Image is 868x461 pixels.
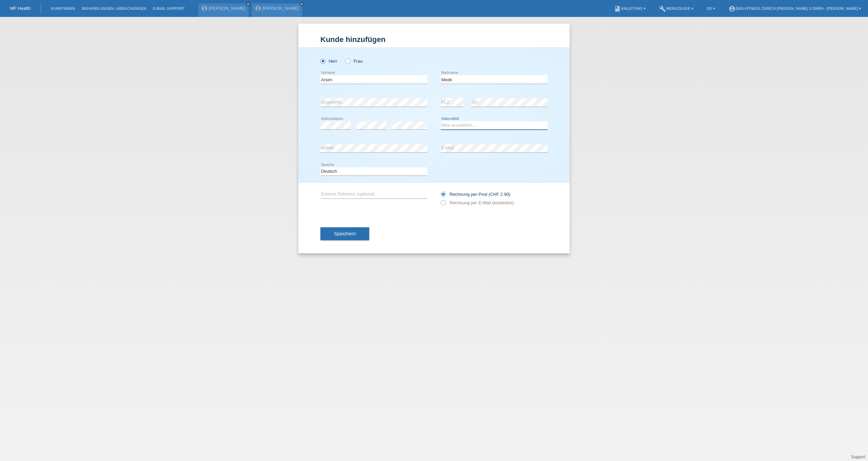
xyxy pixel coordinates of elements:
[441,200,514,205] label: Rechnung per E-Mail (kostenlos)
[78,6,150,11] a: Behandlungen / Abbuchungen
[441,200,445,209] input: Rechnung per E-Mail (kostenlos)
[614,5,621,12] i: book
[150,6,188,11] a: E-Mail Support
[209,6,245,11] a: [PERSON_NAME]
[725,6,865,11] a: account_circleEMS-Fitness Zürich [PERSON_NAME] 3 GmbH - [PERSON_NAME] ▾
[729,5,735,12] i: account_circle
[320,59,337,64] label: Herr
[441,192,510,197] label: Rechnung per Post (CHF 2.90)
[334,231,356,236] span: Speichern
[10,6,31,11] a: MF Health
[704,6,718,11] a: DE ▾
[262,6,299,11] a: [PERSON_NAME]
[246,2,250,6] i: close
[345,59,362,64] label: Frau
[659,5,666,12] i: build
[656,6,697,11] a: buildWerkzeuge ▾
[320,227,369,240] button: Speichern
[48,6,78,11] a: Kund*innen
[246,2,251,6] a: close
[851,455,865,459] a: Support
[320,35,548,44] h1: Kunde hinzufügen
[299,2,304,6] a: close
[300,2,303,6] i: close
[320,59,325,63] input: Herr
[441,192,445,200] input: Rechnung per Post (CHF 2.90)
[611,6,649,11] a: bookAnleitung ▾
[345,59,350,63] input: Frau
